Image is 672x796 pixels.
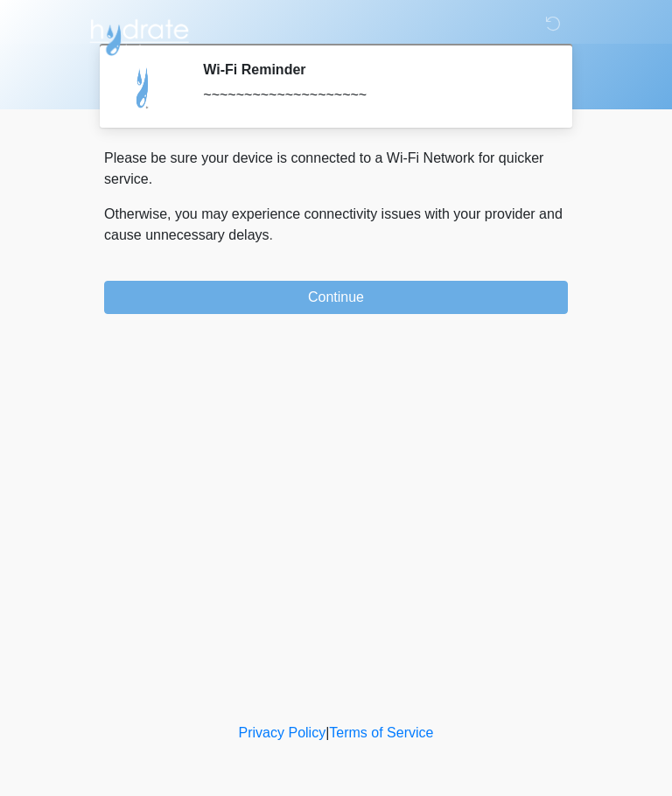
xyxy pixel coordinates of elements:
div: ~~~~~~~~~~~~~~~~~~~~ [203,85,542,106]
img: Hydrate IV Bar - Scottsdale Logo [87,13,192,57]
img: Agent Avatar [117,61,170,114]
a: Terms of Service [329,725,433,740]
p: Please be sure your device is connected to a Wi-Fi Network for quicker service. [104,148,568,190]
a: | [325,725,329,740]
p: Otherwise, you may experience connectivity issues with your provider and cause unnecessary delays [104,204,568,246]
span: . [269,227,273,242]
button: Continue [104,281,568,314]
a: Privacy Policy [239,725,326,740]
